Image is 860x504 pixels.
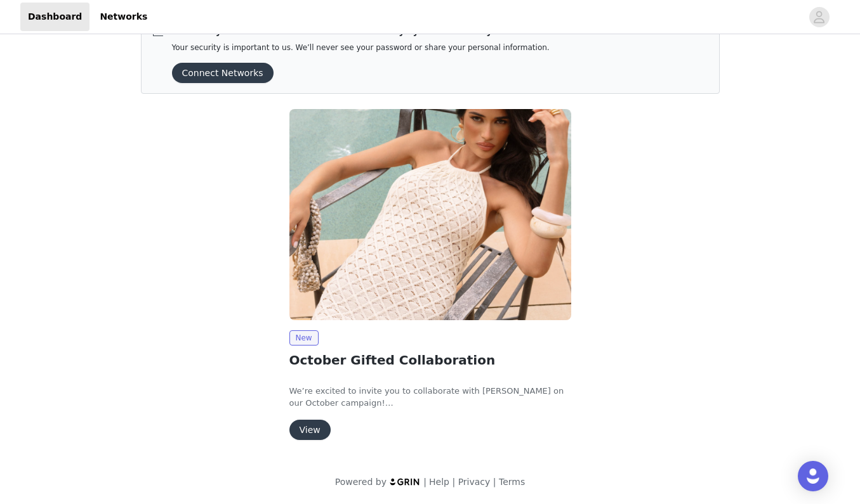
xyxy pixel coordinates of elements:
span: New [289,330,319,346]
h2: October Gifted Collaboration [289,351,571,370]
span: Powered by [335,477,387,487]
a: Terms [499,477,525,487]
span: | [423,477,427,487]
a: View [289,425,331,435]
span: | [452,477,455,487]
button: View [289,420,331,440]
div: Open Intercom Messenger [798,461,828,491]
img: Peppermayo EU [289,109,571,320]
img: logo [389,477,421,486]
p: Your security is important to us. We’ll never see your password or share your personal information. [172,43,658,53]
a: Networks [92,3,155,31]
button: Connect Networks [172,63,274,83]
a: Privacy [458,477,491,487]
a: Dashboard [20,3,89,31]
div: avatar [813,7,825,27]
a: Help [429,477,449,487]
span: | [493,477,496,487]
p: We’re excited to invite you to collaborate with [PERSON_NAME] on our October campaign! [289,385,571,410]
